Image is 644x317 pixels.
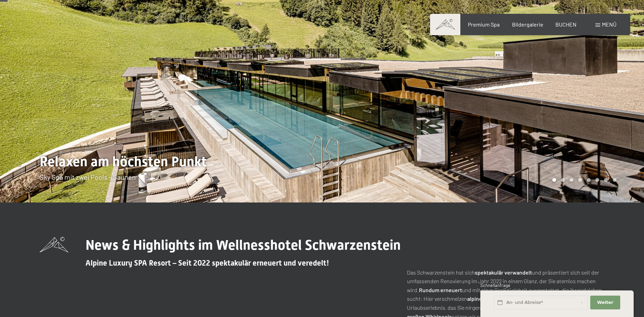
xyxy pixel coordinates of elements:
strong: Rundum erneuert [419,287,462,293]
span: News & Highlights im Wellnesshotel Schwarzenstein [85,237,401,253]
div: Carousel Page 3 [570,178,573,182]
button: Weiter [590,296,620,310]
div: Carousel Page 8 [613,178,616,182]
strong: alpiner Luxus [467,295,500,302]
span: Schnellanfrage [480,283,510,288]
div: Carousel Page 1 (Current Slide) [552,178,556,182]
div: Carousel Page 7 [604,178,608,182]
div: Carousel Page 5 [587,178,591,182]
span: Alpine Luxury SPA Resort – Seit 2022 spektakulär erneuert und veredelt! [85,259,329,267]
a: BUCHEN [555,21,576,28]
strong: spektakulär verwandelt [475,269,532,276]
div: Carousel Page 4 [578,178,582,182]
div: Carousel Page 6 [595,178,599,182]
div: Carousel Page 2 [561,178,565,182]
a: Premium Spa [468,21,500,28]
a: Bildergalerie [512,21,543,28]
div: Carousel Pagination [550,178,616,182]
span: Menü [602,21,616,28]
span: Weiter [597,299,613,306]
